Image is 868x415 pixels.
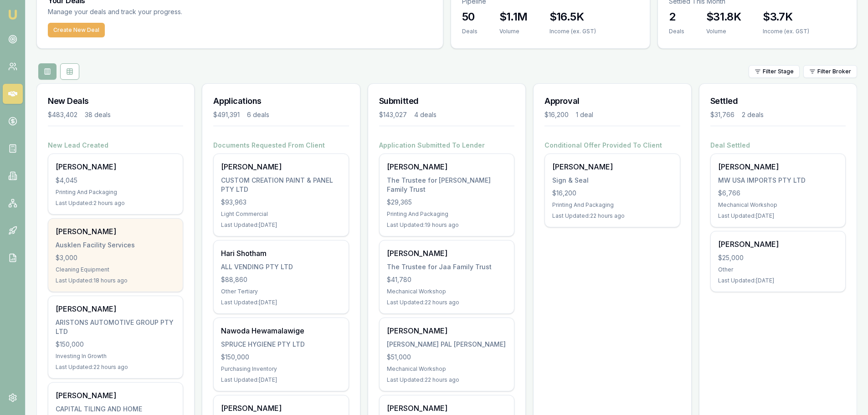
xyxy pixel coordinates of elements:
[56,364,175,371] div: Last Updated: 22 hours ago
[56,189,175,196] div: Printing And Packaging
[387,198,507,207] div: $29,365
[763,10,809,24] h3: $3.7K
[718,239,838,250] div: [PERSON_NAME]
[213,110,240,119] div: $491,391
[552,176,672,185] div: Sign & Seal
[749,65,800,78] button: Filter Stage
[718,212,838,220] div: Last Updated: [DATE]
[552,212,672,220] div: Last Updated: 22 hours ago
[56,318,175,336] div: ARISTONS AUTOMOTIVE GROUP PTY LTD
[718,161,838,172] div: [PERSON_NAME]
[718,201,838,209] div: Mechanical Workshop
[387,353,507,362] div: $51,000
[550,28,596,35] div: Income (ex. GST)
[56,226,175,237] div: [PERSON_NAME]
[379,95,514,108] h3: Submitted
[48,110,77,119] div: $483,402
[48,7,281,17] p: Manage your deals and track your progress.
[462,28,478,35] div: Deals
[669,28,684,35] div: Deals
[718,189,838,198] div: $6,766
[56,340,175,349] div: $150,000
[56,353,175,360] div: Investing In Growth
[544,110,569,119] div: $16,200
[221,176,341,194] div: CUSTOM CREATION PAINT & PANEL PTY LTD
[544,95,680,108] h3: Approval
[718,277,838,284] div: Last Updated: [DATE]
[221,376,341,384] div: Last Updated: [DATE]
[7,9,18,20] img: emu-icon-u.png
[379,110,407,119] div: $143,027
[387,248,507,259] div: [PERSON_NAME]
[387,403,507,414] div: [PERSON_NAME]
[763,28,809,35] div: Income (ex. GST)
[803,65,857,78] button: Filter Broker
[763,68,794,75] span: Filter Stage
[550,10,596,24] h3: $16.5K
[414,110,437,119] div: 4 deals
[56,200,175,207] div: Last Updated: 2 hours ago
[85,110,111,119] div: 38 deals
[221,403,341,414] div: [PERSON_NAME]
[718,176,838,185] div: MW USA IMPORTS PTY LTD
[387,365,507,373] div: Mechanical Workshop
[56,176,175,185] div: $4,045
[213,141,349,150] h4: Documents Requested From Client
[221,210,341,218] div: Light Commercial
[718,253,838,262] div: $25,000
[221,221,341,229] div: Last Updated: [DATE]
[56,161,175,172] div: [PERSON_NAME]
[221,325,341,336] div: Nawoda Hewamalawige
[710,95,846,108] h3: Settled
[387,262,507,272] div: The Trustee for Jaa Family Trust
[387,275,507,284] div: $41,780
[221,353,341,362] div: $150,000
[387,340,507,349] div: [PERSON_NAME] PAL [PERSON_NAME]
[387,221,507,229] div: Last Updated: 19 hours ago
[221,288,341,295] div: Other Tertiary
[710,141,846,150] h4: Deal Settled
[247,110,269,119] div: 6 deals
[499,28,528,35] div: Volume
[56,241,175,250] div: Ausklen Facility Services
[576,110,593,119] div: 1 deal
[56,303,175,314] div: [PERSON_NAME]
[56,253,175,262] div: $3,000
[221,161,341,172] div: [PERSON_NAME]
[706,28,741,35] div: Volume
[387,325,507,336] div: [PERSON_NAME]
[817,68,851,75] span: Filter Broker
[669,10,684,24] h3: 2
[221,365,341,373] div: Purchasing Inventory
[387,161,507,172] div: [PERSON_NAME]
[48,23,105,37] button: Create New Deal
[56,390,175,401] div: [PERSON_NAME]
[221,275,341,284] div: $88,860
[379,141,514,150] h4: Application Submitted To Lender
[387,299,507,306] div: Last Updated: 22 hours ago
[742,110,764,119] div: 2 deals
[221,248,341,259] div: Hari Shotham
[221,262,341,272] div: ALL VENDING PTY LTD
[48,141,183,150] h4: New Lead Created
[710,110,734,119] div: $31,766
[387,376,507,384] div: Last Updated: 22 hours ago
[552,201,672,209] div: Printing And Packaging
[213,95,349,108] h3: Applications
[499,10,528,24] h3: $1.1M
[221,198,341,207] div: $93,963
[48,95,183,108] h3: New Deals
[462,10,478,24] h3: 50
[552,189,672,198] div: $16,200
[387,210,507,218] div: Printing And Packaging
[387,176,507,194] div: The Trustee for [PERSON_NAME] Family Trust
[706,10,741,24] h3: $31.8K
[221,340,341,349] div: SPRUCE HYGIENE PTY LTD
[552,161,672,172] div: [PERSON_NAME]
[718,266,838,273] div: Other
[544,141,680,150] h4: Conditional Offer Provided To Client
[387,288,507,295] div: Mechanical Workshop
[221,299,341,306] div: Last Updated: [DATE]
[56,277,175,284] div: Last Updated: 18 hours ago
